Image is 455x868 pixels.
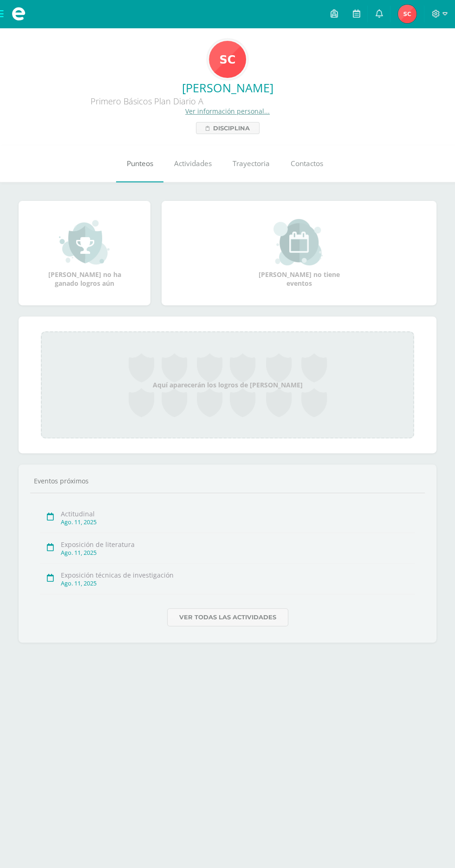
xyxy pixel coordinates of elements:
[30,476,425,485] div: Eventos próximos
[59,219,110,265] img: achievement_small.png
[7,96,286,107] div: Primero Básicos Plan Diario A
[280,145,333,182] a: Contactos
[61,579,415,587] div: Ago. 11, 2025
[209,41,246,78] img: c41c17e631e039a2c25e4e1978fa1dba.png
[61,571,415,579] div: Exposición técnicas de investigación
[291,159,323,168] span: Contactos
[273,219,324,265] img: event_small.png
[233,159,270,168] span: Trayectoria
[222,145,280,182] a: Trayectoria
[185,107,270,116] a: Ver información personal...
[174,159,212,168] span: Actividades
[41,331,414,438] div: Aquí aparecerán los logros de [PERSON_NAME]
[7,80,448,96] a: [PERSON_NAME]
[213,122,250,134] span: Disciplina
[61,549,415,557] div: Ago. 11, 2025
[61,518,415,526] div: Ago. 11, 2025
[61,509,415,518] div: Actitudinal
[398,5,416,23] img: f25239f7c825e180454038984e453cce.png
[253,219,345,288] div: [PERSON_NAME] no tiene eventos
[127,159,153,168] span: Punteos
[163,145,222,182] a: Actividades
[196,122,260,134] a: Disciplina
[116,145,163,182] a: Punteos
[61,540,415,549] div: Exposición de literatura
[38,219,131,288] div: [PERSON_NAME] no ha ganado logros aún
[167,608,288,626] a: Ver todas las actividades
